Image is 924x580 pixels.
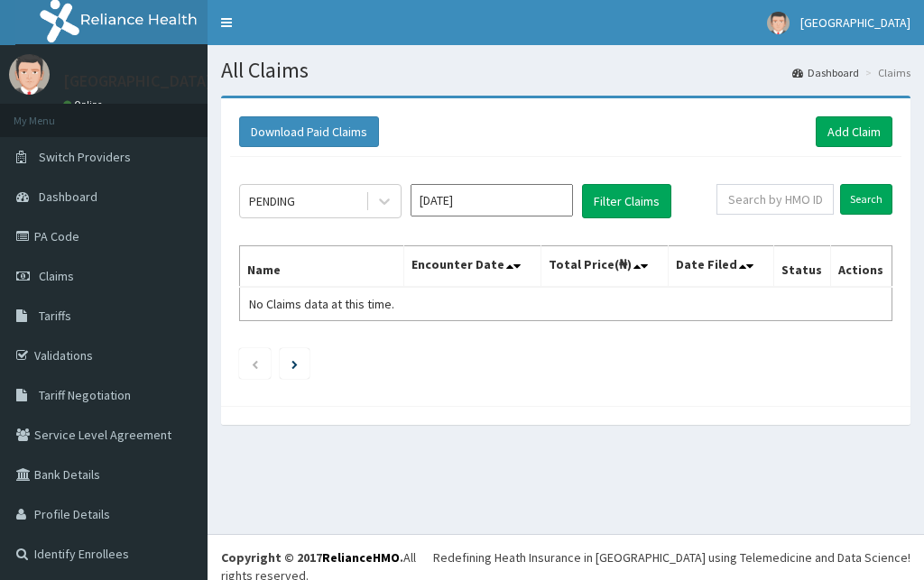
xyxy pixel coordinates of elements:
input: Select Month and Year [411,184,573,216]
a: Previous page [251,355,259,372]
th: Status [774,246,831,288]
th: Date Filed [669,246,774,288]
button: Filter Claims [582,184,671,218]
input: Search by HMO ID [716,184,834,215]
a: Online [63,98,106,111]
div: PENDING [249,192,295,210]
span: No Claims data at this time. [249,296,394,312]
div: Redefining Heath Insurance in [GEOGRAPHIC_DATA] using Telemedicine and Data Science! [433,548,910,566]
a: Add Claim [816,116,892,147]
img: User Image [9,54,50,95]
th: Actions [830,246,892,288]
span: Claims [39,268,74,284]
th: Name [240,246,404,288]
span: [GEOGRAPHIC_DATA] [800,14,910,31]
button: Download Paid Claims [239,116,379,147]
th: Encounter Date [404,246,541,288]
span: Tariffs [39,308,71,324]
span: Tariff Negotiation [39,387,131,403]
span: Switch Providers [39,149,131,165]
strong: Copyright © 2017 . [221,549,403,566]
a: RelianceHMO [322,549,400,566]
span: Dashboard [39,189,97,205]
th: Total Price(₦) [541,246,669,288]
li: Claims [861,65,910,80]
a: Dashboard [792,65,859,80]
input: Search [840,184,892,215]
p: [GEOGRAPHIC_DATA] [63,73,212,89]
h1: All Claims [221,59,910,82]
img: User Image [767,12,790,34]
a: Next page [291,355,298,372]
